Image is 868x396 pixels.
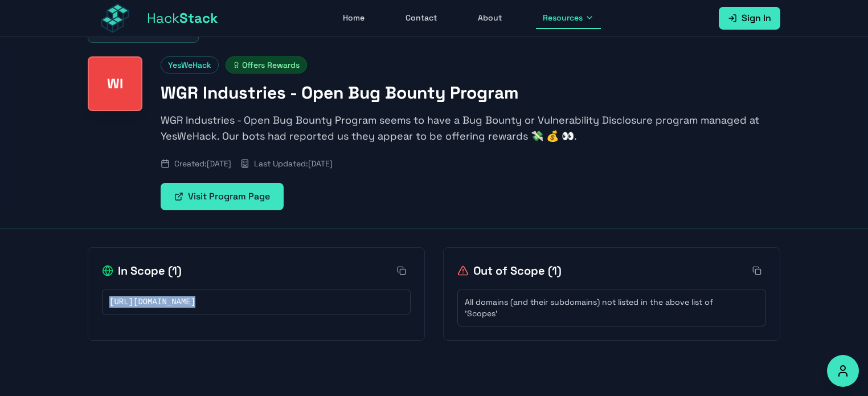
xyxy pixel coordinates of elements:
[465,296,747,319] span: All domains (and their subdomains) not listed in the above list of 'Scopes'
[471,7,509,29] a: About
[161,183,284,210] a: Visit Program Page
[179,9,218,27] span: Stack
[719,7,780,30] a: Sign In
[336,7,371,29] a: Home
[254,158,333,169] span: Last Updated: [DATE]
[88,56,142,111] div: WGR Industries - Open Bug Bounty Program
[748,262,766,280] button: Copy all out-of-scope items
[161,83,780,103] h1: WGR Industries - Open Bug Bounty Program
[536,7,601,29] button: Resources
[102,263,182,279] h2: In Scope ( 1 )
[457,263,562,279] h2: Out of Scope ( 1 )
[226,56,307,74] span: Offers Rewards
[174,158,231,169] span: Created: [DATE]
[742,11,771,25] span: Sign In
[399,7,444,29] a: Contact
[109,296,195,308] span: [URL][DOMAIN_NAME]
[161,112,780,144] p: WGR Industries - Open Bug Bounty Program seems to have a Bug Bounty or Vulnerability Disclosure p...
[392,262,411,280] button: Copy all in-scope items
[147,9,218,27] span: Hack
[543,12,583,23] span: Resources
[827,355,859,387] button: Accessibility Options
[161,56,219,74] span: YesWeHack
